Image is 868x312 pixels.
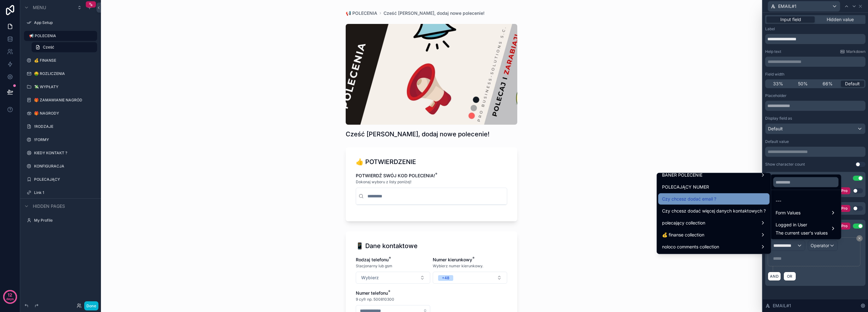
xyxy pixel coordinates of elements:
[662,195,716,203] span: Czy chcesz dodać email ?
[776,230,828,236] span: The current user's values
[662,231,704,239] span: 💰 finanse collection
[346,10,377,16] a: 📢 POLECENIA
[356,179,411,184] span: Dokonaj wyboru z listy poniżej!
[6,294,14,303] p: days
[34,124,96,129] label: !RODZAJE
[356,173,435,178] span: POTWIERDŹ SWÓJ KOD POLECENIA!
[662,207,766,215] span: Czy chcesz dodać więcej danych kontaktowych ?
[84,301,98,310] button: Done
[662,243,719,251] span: noloco comments collection
[662,171,702,179] span: BANER POLECENIE
[776,221,828,229] span: Logged in User
[34,137,96,142] label: !FORMY
[34,111,96,116] label: 🎁 NAGRODY
[433,272,507,284] button: Select Button
[8,292,12,298] p: 12
[776,209,801,217] span: Form Values
[356,157,416,166] h1: 👍 POTWIERDZENIE
[662,183,709,191] span: POLECAJĄCY NUMER
[356,297,394,302] span: 9 cyfr np. 500810300
[442,275,449,281] div: +48
[346,130,490,139] h1: Cześć [PERSON_NAME], dodaj nowe polecenie!
[34,20,96,25] label: App Setup
[356,257,389,262] span: Rodzaj telefonu
[33,203,65,209] span: Hidden pages
[662,219,705,227] span: polecający collection
[34,71,96,76] label: 🤑 ROZLICZENIA
[361,275,379,281] span: Wybierz
[29,33,93,38] label: 📢 POLECENIA
[776,197,781,205] span: ---
[43,45,54,50] span: Cześć
[356,272,430,284] button: Select Button
[34,98,96,103] label: 🎁 ZAMAWIANIE NAGRÓD
[34,58,96,63] label: 💰 FINANSE
[34,84,96,89] label: 💸 WYPŁATY
[33,4,46,11] span: Menu
[34,218,96,223] label: My Profile
[34,190,96,195] label: Link 1
[433,264,483,269] span: Wybierz numer kierunkowy.
[34,150,96,156] label: KIEDY KONTAKT ?
[356,241,418,250] h1: 📱 Dane kontaktowe
[356,264,392,269] span: Stacjonarny lub gsm
[356,290,388,296] span: Numer telefonu
[433,257,472,262] span: Numer kierunkowy
[34,164,96,169] label: KONFIGURACJA
[34,177,96,182] label: POLECAJĄCY
[384,10,484,16] a: Cześć [PERSON_NAME], dodaj nowe polecenie!
[32,42,97,52] a: Cześć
